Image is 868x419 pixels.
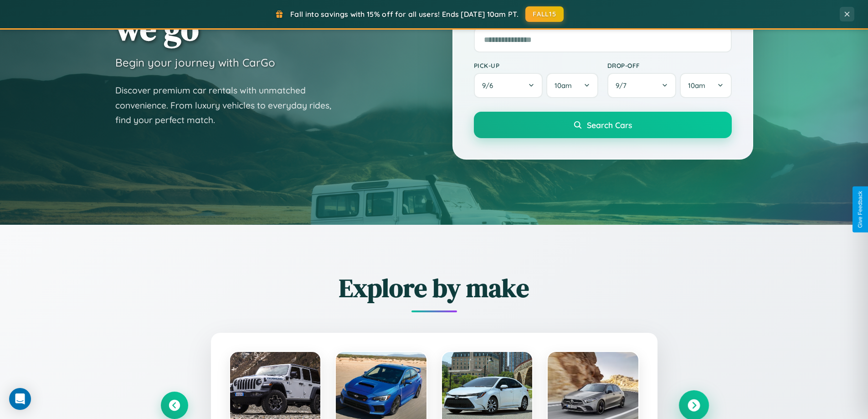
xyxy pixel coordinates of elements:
[482,81,498,90] span: 9 / 6
[857,191,863,228] div: Give Feedback
[546,73,598,98] button: 10am
[607,73,677,98] button: 9/7
[616,81,631,90] span: 9 / 7
[9,388,31,410] div: Open Intercom Messenger
[680,73,731,98] button: 10am
[474,73,543,98] button: 9/6
[555,81,572,90] span: 10am
[525,6,564,22] button: FALL15
[587,120,632,130] span: Search Cars
[290,10,519,19] span: Fall into savings with 15% off for all users! Ends [DATE] 10am PT.
[115,56,275,69] h3: Begin your journey with CarGo
[607,62,732,69] label: Drop-off
[474,112,732,138] button: Search Cars
[688,81,705,90] span: 10am
[474,62,598,69] label: Pick-up
[161,270,708,305] h2: Explore by make
[115,83,343,128] p: Discover premium car rentals with unmatched convenience. From luxury vehicles to everyday rides, ...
